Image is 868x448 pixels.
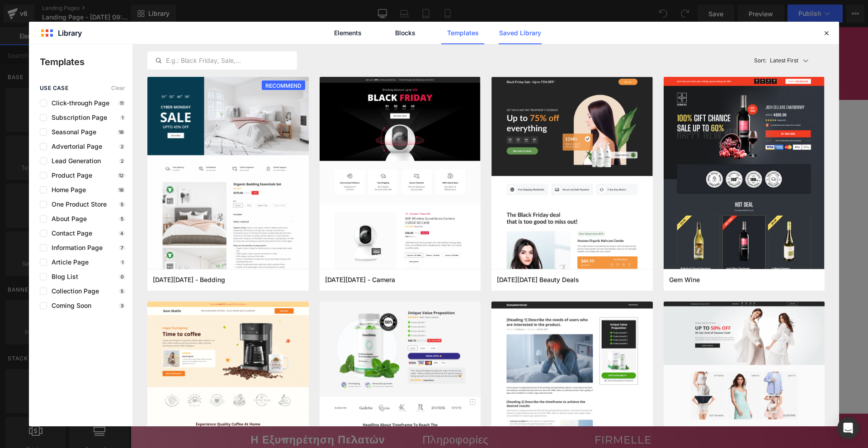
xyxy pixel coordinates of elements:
[669,276,700,284] span: Gem Wine
[262,80,305,91] span: RECOMMEND
[328,250,410,268] a: Explore Template
[47,128,96,136] span: Seasonal Page
[497,276,579,284] span: Black Friday Beauty Deals
[837,417,859,439] div: Open Intercom Messenger
[119,288,125,294] p: 5
[119,274,125,279] p: 0
[117,173,125,178] p: 12
[47,244,103,251] span: Information Page
[111,85,125,91] span: Clear
[326,22,369,44] a: Elements
[112,139,626,150] p: Start building your page
[119,303,125,308] p: 3
[119,158,125,164] p: 2
[120,259,125,265] p: 1
[47,172,92,179] span: Product Page
[118,100,125,106] p: 11
[325,9,413,36] a: Firmelle Greece
[754,57,766,64] span: Sort:
[117,187,125,193] p: 18
[384,22,427,44] a: Blocks
[120,115,125,120] p: 1
[455,47,483,55] span: Προϊόντα
[47,288,99,295] span: Collection Page
[120,406,255,432] strong: Η Εξυπηρέτηση Πελατών είναι στη διάθεσή σας:
[328,13,410,33] img: Firmelle Greece
[112,275,626,281] p: or Drag & Drop elements from left sidebar
[449,41,495,60] summary: Προϊόντα
[328,41,393,60] a: Συχνές ερωτήσεις
[499,22,542,44] a: Saved Library
[118,231,125,236] p: 4
[441,22,484,44] a: Templates
[292,406,446,420] h2: Πληροφορίες
[117,129,125,135] p: 18
[770,57,798,65] p: Latest First
[47,230,92,237] span: Contact Page
[119,216,125,222] p: 5
[47,186,86,193] span: Home Page
[248,47,322,55] span: Επικοινωνήστε μαζί μας
[242,41,328,60] a: Επικοινωνήστε μαζί μας
[393,41,450,60] a: Οι κριτικές μας
[47,302,91,309] span: Coming Soon
[153,276,225,284] span: Cyber Monday - Bedding
[47,273,78,280] span: Blog List
[148,55,297,66] input: E.g.: Black Friday, Sale,...
[47,157,101,165] span: Lead Generation
[47,114,107,121] span: Subscription Page
[47,201,107,208] span: One Product Store
[40,85,68,91] span: use case
[333,47,387,55] span: Συχνές ερωτήσεις
[325,276,395,284] span: Black Friday - Camera
[464,406,618,420] h2: FIRMELLE
[47,143,102,150] span: Advertorial Page
[40,55,132,69] p: Templates
[47,215,87,222] span: About Page
[47,259,89,266] span: Article Page
[750,52,825,70] button: Latest FirstSort:Latest First
[119,144,125,149] p: 2
[119,245,125,250] p: 7
[398,47,444,55] span: Οι κριτικές μας
[47,99,109,107] span: Click-through Page
[119,202,125,207] p: 5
